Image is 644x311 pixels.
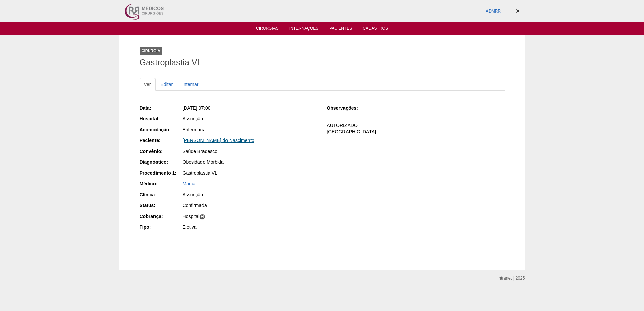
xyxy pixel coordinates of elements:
[183,170,317,176] div: Gastroplastia VL
[140,115,182,122] div: Hospital:
[140,180,182,187] div: Médico:
[140,191,182,198] div: Clínica:
[140,137,182,144] div: Paciente:
[140,213,182,220] div: Cobrança:
[183,105,211,111] span: [DATE] 07:00
[140,202,182,209] div: Status:
[289,26,319,33] a: Internações
[183,138,254,143] a: [PERSON_NAME] do Nascimento
[327,122,504,135] p: AUTORIZADO [GEOGRAPHIC_DATA]
[183,181,197,186] a: Marcal
[329,26,352,33] a: Pacientes
[140,58,505,67] h1: Gastroplastia VL
[140,159,182,165] div: Diagnóstico:
[199,214,205,220] span: H
[140,78,156,91] a: Ver
[498,275,525,282] div: Intranet | 2025
[183,115,317,122] div: Assunção
[140,126,182,133] div: Acomodação:
[363,26,388,33] a: Cadastros
[178,78,203,91] a: Internar
[183,126,317,133] div: Enfermaria
[140,47,162,55] div: Cirurgia
[140,170,182,176] div: Procedimento 1:
[183,148,317,155] div: Saúde Bradesco
[156,78,177,91] a: Editar
[183,159,317,165] div: Obesidade Mórbida
[486,9,501,14] a: ADMRR
[183,202,317,209] div: Confirmada
[327,105,369,111] div: Observações:
[183,191,317,198] div: Assunção
[183,224,317,230] div: Eletiva
[516,9,519,13] i: Sair
[140,224,182,230] div: Tipo:
[140,105,182,111] div: Data:
[256,26,279,33] a: Cirurgias
[183,213,317,220] div: Hospital
[140,148,182,155] div: Convênio:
